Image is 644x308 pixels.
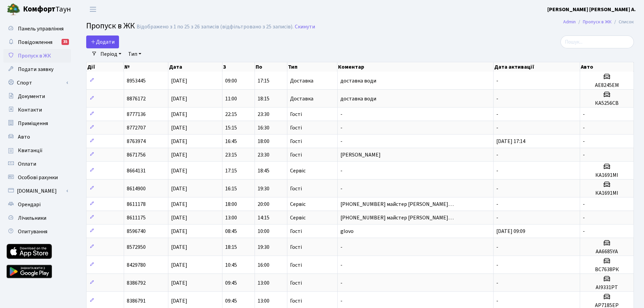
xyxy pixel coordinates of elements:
span: [DATE] [171,261,187,269]
span: 16:00 [258,261,269,269]
a: Панель управління [3,22,71,35]
a: Admin [563,18,576,25]
span: 15:15 [225,124,237,132]
span: 8611175 [127,214,146,221]
span: - [583,111,585,118]
a: [DOMAIN_NAME] [3,184,71,198]
span: Доставка [290,78,313,84]
span: Таун [23,4,71,15]
li: Список [612,18,634,26]
span: [DATE] 09:09 [496,228,525,235]
button: Переключити навігацію [85,4,101,15]
a: Період [98,48,124,60]
span: [DATE] [171,279,187,287]
span: - [496,77,498,85]
h5: АІ9331РТ [583,284,631,291]
span: Оплати [18,160,36,168]
span: Опитування [18,228,47,235]
span: Особові рахунки [18,174,58,181]
span: Сервіс [290,215,306,220]
a: Лічильники [3,211,71,225]
h5: АЕ8245ЕМ [583,82,631,89]
span: 16:15 [225,185,237,192]
span: - [496,214,498,221]
a: Пропуск в ЖК [3,49,71,63]
span: 22:15 [225,111,237,118]
span: - [496,279,498,287]
span: Квитанції [18,147,43,154]
span: 13:00 [258,279,269,287]
a: Подати заявку [3,63,71,76]
span: 10:45 [225,261,237,269]
span: [DATE] [171,228,187,235]
span: [DATE] [171,111,187,118]
b: [PERSON_NAME] [PERSON_NAME] А. [547,6,636,13]
th: Дії [87,62,124,72]
a: Особові рахунки [3,171,71,184]
span: Гості [290,125,302,131]
img: logo.png [7,3,20,16]
nav: breadcrumb [553,15,644,29]
th: По [255,62,287,72]
h5: КА1691МІ [583,172,631,179]
span: [DATE] 17:14 [496,138,525,145]
span: 17:15 [258,77,269,85]
h5: AA6685YA [583,248,631,255]
span: [DATE] [171,77,187,85]
span: 8876172 [127,95,146,102]
a: Авто [3,130,71,144]
span: [DATE] [171,138,187,145]
span: Гості [290,298,302,304]
span: Документи [18,93,45,100]
a: Пропуск в ЖК [583,18,612,25]
span: - [340,261,342,269]
span: Гості [290,244,302,250]
span: 16:45 [225,138,237,145]
span: доставка води [340,77,376,85]
span: [DATE] [171,167,187,174]
span: Гості [290,229,302,234]
span: 11:00 [225,95,237,102]
a: Опитування [3,225,71,238]
div: 35 [62,39,69,45]
span: - [583,214,585,221]
span: Гості [290,186,302,191]
span: glovo [340,228,354,235]
span: Гості [290,139,302,144]
span: Авто [18,133,30,141]
span: 13:00 [225,214,237,221]
span: 17:15 [225,167,237,174]
h5: КА1691МІ [583,190,631,196]
span: - [496,243,498,251]
span: 8763974 [127,138,146,145]
h5: ВС7638РК [583,266,631,273]
th: Дата [168,62,222,72]
span: [DATE] [171,151,187,159]
span: 8386792 [127,279,146,287]
a: [PERSON_NAME] [PERSON_NAME] А. [547,5,636,14]
span: - [340,138,342,145]
span: 18:15 [258,95,269,102]
span: Сервіс [290,202,306,207]
span: [PHONE_NUMBER] майстер [PERSON_NAME]… [340,214,454,221]
span: доставка води [340,95,376,102]
span: - [340,167,342,174]
span: - [340,185,342,192]
th: Тип [287,62,338,72]
span: 20:00 [258,200,269,208]
span: 8614900 [127,185,146,192]
span: - [583,124,585,132]
th: Дата активації [494,62,580,72]
span: 8671756 [127,151,146,159]
span: Гості [290,262,302,268]
span: 18:45 [258,167,269,174]
span: Лічильники [18,214,46,222]
span: [DATE] [171,214,187,221]
span: - [583,228,585,235]
span: 19:30 [258,243,269,251]
a: Орендарі [3,198,71,211]
a: Оплати [3,157,71,171]
span: - [496,261,498,269]
span: [DATE] [171,297,187,305]
a: Документи [3,90,71,103]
